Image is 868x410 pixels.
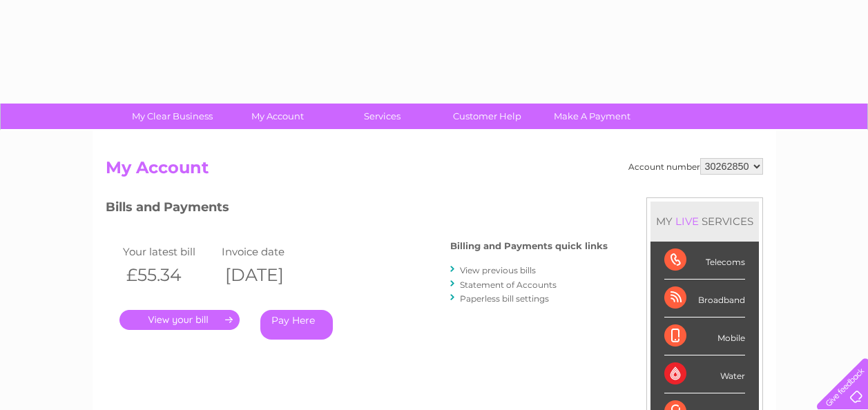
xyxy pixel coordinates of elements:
h3: Bills and Payments [106,197,608,222]
th: £55.34 [119,261,219,289]
a: View previous bills [460,265,536,275]
a: Statement of Accounts [460,280,557,290]
div: Water [664,355,745,393]
th: [DATE] [218,261,318,289]
div: Account number [628,158,763,175]
div: Broadband [664,280,745,318]
a: Pay Here [260,310,333,340]
a: My Clear Business [115,104,229,129]
a: Customer Help [430,104,544,129]
a: Paperless bill settings [460,293,549,304]
div: MY SERVICES [650,202,759,241]
h4: Billing and Payments quick links [450,241,608,251]
td: Your latest bill [119,242,219,261]
div: LIVE [673,215,702,228]
h2: My Account [106,158,763,184]
a: . [119,310,240,330]
td: Invoice date [218,242,318,261]
a: Services [325,104,439,129]
a: Make A Payment [535,104,649,129]
a: My Account [220,104,334,129]
div: Mobile [664,318,745,355]
div: Telecoms [664,242,745,280]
